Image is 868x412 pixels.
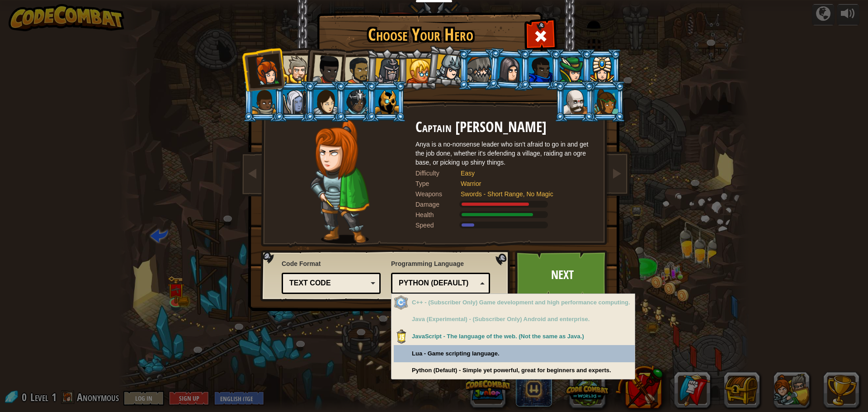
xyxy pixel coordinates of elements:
[304,81,345,122] li: Illia Shieldsmith
[461,189,587,199] div: Swords - Short Range, No Magic
[391,259,490,268] span: Programming Language
[415,119,596,135] h2: Captain [PERSON_NAME]
[399,278,477,289] div: Python (Default)
[260,250,513,302] img: language-selector-background.png
[415,140,596,167] div: Anya is a no-nonsense leader who isn't afraid to go in and get the job done, whether it's defendi...
[274,81,314,122] li: Nalfar Cryptor
[581,49,622,90] li: Pender Spellbane
[394,328,635,346] div: JavaScript - The language of the web. (Not the same as Java.)
[415,200,596,209] div: Deals 120% of listed Warrior weapon damage.
[282,259,381,268] span: Code Format
[415,200,461,209] div: Damage
[415,221,461,230] div: Speed
[335,81,376,122] li: Usara Master Wizard
[585,81,626,122] li: Zana Woodheart
[415,210,461,219] div: Health
[515,250,609,300] a: Next
[550,49,591,90] li: Naria of the Leaf
[415,189,461,199] div: Weapons
[415,210,596,219] div: Gains 140% of listed Warrior armor health.
[274,47,314,89] li: Sir Tharin Thunderfist
[310,119,369,244] img: captain-pose.png
[394,362,635,379] div: Python (Default) - Simple yet powerful, great for beginners and experts.
[394,294,635,312] div: Subscriber Only
[366,81,406,122] li: Ritic the Cold
[415,169,461,178] div: Difficulty
[319,25,522,44] h1: Choose Your Hero
[415,179,461,188] div: Type
[425,43,470,89] li: Hattori Hanzō
[519,49,560,90] li: Gordon the Stalwart
[394,311,635,328] div: Subscriber Only
[458,49,499,90] li: Senick Steelclaw
[461,179,587,188] div: Warrior
[302,46,347,90] li: Lady Ida Justheart
[554,81,595,122] li: Okar Stompfoot
[394,345,635,363] div: Lua - Game scripting language.
[415,221,596,230] div: Moves at 6 meters per second.
[289,278,368,289] div: Text code
[243,81,283,122] li: Arryn Stonewall
[396,49,437,90] li: Miss Hushbaum
[461,169,587,178] div: Easy
[365,48,408,91] li: Amara Arrowhead
[487,47,531,91] li: Omarn Brewstone
[335,48,376,90] li: Alejandro the Duelist
[241,47,285,91] li: Captain Anya Weston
